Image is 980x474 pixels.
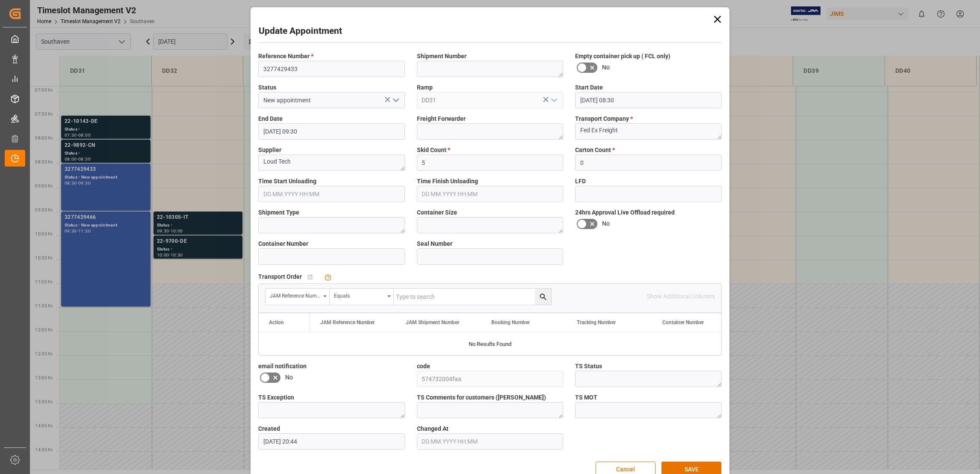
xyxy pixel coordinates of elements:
[577,319,616,325] span: Tracking Number
[406,319,459,325] span: JAM Shipment Number
[417,208,457,217] span: Container Size
[266,289,330,305] button: open menu
[258,424,280,433] span: Created
[394,289,551,305] input: Type to search
[575,83,603,92] span: Start Date
[575,146,615,155] span: Carton Count
[602,63,610,72] span: No
[269,319,284,325] div: Action
[575,123,722,140] textarea: Fed Ex Freight
[320,319,375,325] span: JAM Reference Number
[417,424,449,433] span: Changed At
[535,289,551,305] button: search button
[417,146,450,155] span: Skid Count
[602,219,610,228] span: No
[258,208,299,217] span: Shipment Type
[417,362,430,371] span: code
[417,393,546,402] span: TS Comments for customers ([PERSON_NAME])
[258,362,307,371] span: email notification
[258,177,316,186] span: Time Start Unloading
[417,177,478,186] span: Time Finish Unloading
[334,290,384,300] div: Equals
[258,52,313,61] span: Reference Number
[258,186,405,202] input: DD.MM.YYYY HH:MM
[258,114,283,123] span: End Date
[575,92,722,108] input: DD.MM.YYYY HH:MM
[258,92,405,108] input: Type to search/select
[258,123,405,140] input: DD.MM.YYYY HH:MM
[417,83,433,92] span: Ramp
[417,52,466,61] span: Shipment Number
[330,289,394,305] button: open menu
[285,373,293,382] span: No
[575,177,586,186] span: LFD
[389,94,401,107] button: open menu
[258,272,302,281] span: Transport Order
[417,114,466,123] span: Freight Forwarder
[258,155,405,171] textarea: Loud Tech
[575,114,633,123] span: Transport Company
[258,239,308,248] span: Container Number
[575,208,675,217] span: 24hrs Approval Live Offload required
[575,362,602,371] span: TS Status
[258,83,276,92] span: Status
[258,433,405,450] input: DD.MM.YYYY HH:MM
[575,52,670,61] span: Empty container pick up ( FCL only)
[547,94,560,107] button: open menu
[417,239,452,248] span: Seal Number
[575,393,597,402] span: TS MOT
[417,92,564,108] input: Type to search/select
[258,393,294,402] span: TS Exception
[417,186,564,202] input: DD.MM.YYYY HH:MM
[417,433,564,450] input: DD.MM.YYYY HH:MM
[491,319,530,325] span: Booking Number
[258,146,281,155] span: Supplier
[259,24,342,38] h2: Update Appointment
[662,319,704,325] span: Container Number
[270,290,320,300] div: JAM Reference Number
